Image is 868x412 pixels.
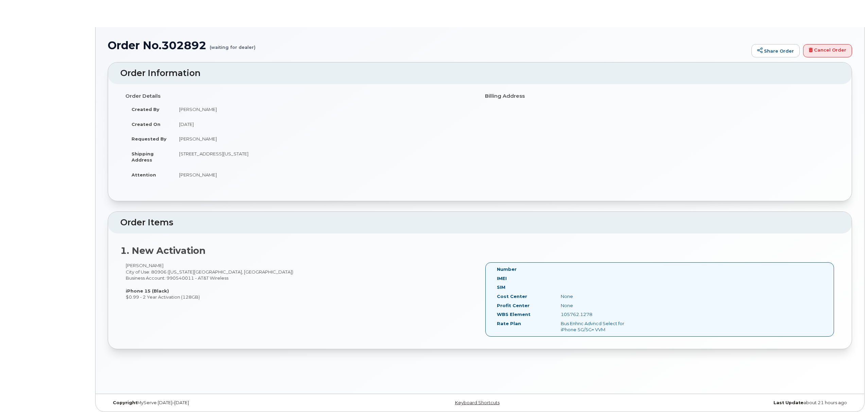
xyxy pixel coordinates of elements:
small: (waiting for dealer) [210,39,256,50]
h1: Order No.302892 [108,39,748,51]
strong: Attention [132,172,156,177]
label: Rate Plan [497,320,521,327]
label: WBS Element [497,311,531,318]
div: Bus Enhnc Advncd Select for iPhone 5G/5G+ VVM [556,320,645,333]
div: 105762.1278 [556,311,645,318]
strong: 1. New Activation [120,245,206,256]
td: [STREET_ADDRESS][US_STATE] [173,146,475,167]
h2: Order Items [120,218,839,227]
strong: Created By [132,107,159,112]
h4: Order Details [125,93,475,99]
strong: iPhone 15 (Black) [126,288,169,294]
strong: Created On [132,121,160,127]
a: Share Order [751,44,800,58]
td: [PERSON_NAME] [173,131,475,146]
label: Profit Center [497,302,530,309]
td: [PERSON_NAME] [173,102,475,117]
div: None [556,293,645,300]
a: Keyboard Shortcuts [455,400,500,405]
label: Number [497,266,517,273]
td: [PERSON_NAME] [173,167,475,182]
a: Cancel Order [803,44,852,58]
strong: Last Update [774,400,803,405]
div: [PERSON_NAME] City of Use: 80906 ([US_STATE][GEOGRAPHIC_DATA], [GEOGRAPHIC_DATA]) Business Accoun... [120,262,480,300]
strong: Copyright [113,400,137,405]
div: None [556,302,645,309]
strong: Shipping Address [132,151,154,163]
label: Cost Center [497,293,527,300]
strong: Requested By [132,136,167,142]
label: SIM [497,284,505,291]
h2: Order Information [120,69,839,78]
td: [DATE] [173,117,475,132]
div: MyServe [DATE]–[DATE] [108,400,356,406]
h4: Billing Address [485,93,834,99]
div: about 21 hours ago [604,400,852,406]
label: IMEI [497,275,507,282]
